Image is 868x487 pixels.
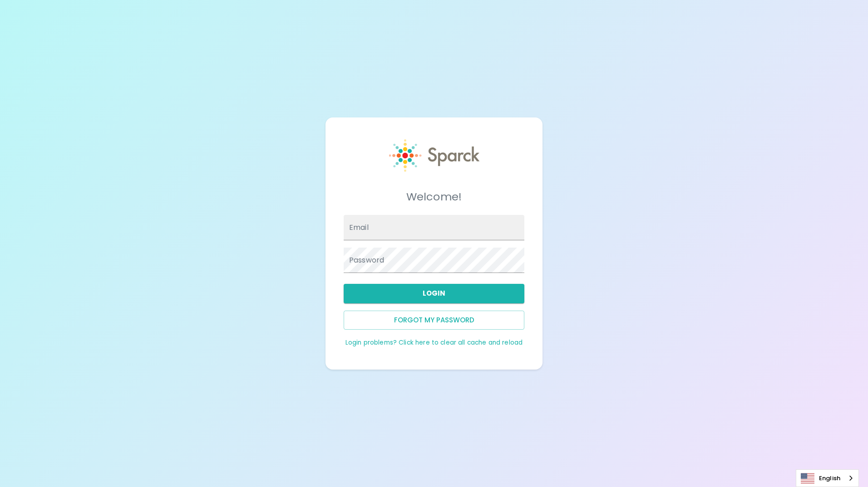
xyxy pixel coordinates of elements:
[344,190,524,204] h5: Welcome!
[344,284,524,303] button: Login
[796,470,858,487] a: English
[796,469,859,487] aside: Language selected: English
[344,311,524,330] button: Forgot my password
[796,469,859,487] div: Language
[345,338,523,347] a: Login problems? Click here to clear all cache and reload
[389,139,479,172] img: Sparck logo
